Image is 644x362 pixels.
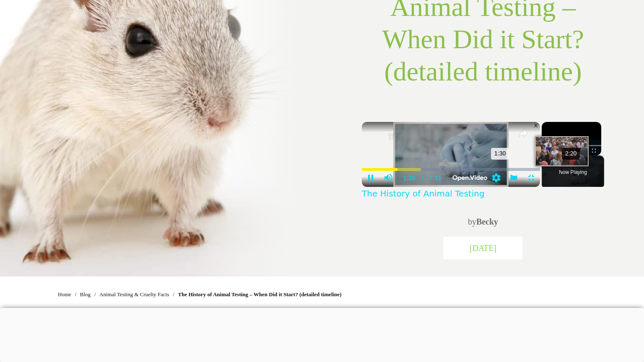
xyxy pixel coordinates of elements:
div: Advertisement: 0:06 [542,140,601,144]
li: / [73,292,78,297]
button: Mute [379,169,397,187]
span: Blog [80,291,91,297]
iframe: Advertisement [112,308,533,360]
iframe: Advertisement [542,122,601,155]
span: 1:30 [403,175,415,181]
span: [DATE] [470,243,496,253]
div: Progress Bar [362,168,540,171]
a: Blog [80,289,91,300]
button: Pause [362,169,379,187]
span: 7:31 [429,175,441,181]
a: Home [58,289,71,300]
span: Home [58,291,71,297]
span: The History of Animal Testing – When Did it Start? (detailed timeline) [178,289,341,300]
img: Video channel logo [449,175,487,181]
div: Video Player [542,122,601,155]
button: Exit Fullscreen [522,169,540,187]
a: Animal Testing & Cruelty Facts [99,289,169,300]
a: Becky [476,217,498,226]
li: / [171,292,176,297]
span: Now Playing [559,170,587,175]
a: The History of Animal Testing [362,189,485,199]
span: / [421,174,423,181]
div: Video Player [362,122,540,187]
button: Settings [487,169,505,187]
li: / [92,292,98,297]
p: by [362,213,604,230]
span: Animal Testing & Cruelty Facts [99,291,169,297]
button: Report video [505,169,522,187]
